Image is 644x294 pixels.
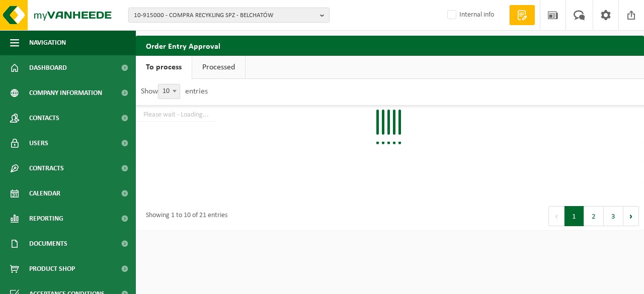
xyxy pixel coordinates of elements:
[548,206,565,226] button: Previous
[128,8,330,23] button: 10-915000 - COMPRA RECYKLING SPZ - BELCHATÓW
[29,181,60,206] span: Calendar
[29,80,102,106] span: Company information
[29,256,75,281] span: Product Shop
[29,106,59,131] span: Contacts
[29,206,63,231] span: Reporting
[136,36,644,55] h2: Order Entry Approval
[29,156,64,181] span: Contracts
[158,84,180,99] span: 10
[136,56,192,79] a: To process
[134,8,316,23] span: 10-915000 - COMPRA RECYKLING SPZ - BELCHATÓW
[192,56,245,79] a: Processed
[141,87,208,95] label: Show entries
[141,207,227,225] div: Showing 1 to 10 of 21 entries
[29,231,67,256] span: Documents
[623,206,639,226] button: Next
[29,55,67,80] span: Dashboard
[604,206,623,226] button: 3
[158,84,180,99] span: 10
[565,206,584,226] button: 1
[29,30,66,55] span: Navigation
[445,8,494,23] label: Internal info
[584,206,604,226] button: 2
[29,131,48,156] span: Users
